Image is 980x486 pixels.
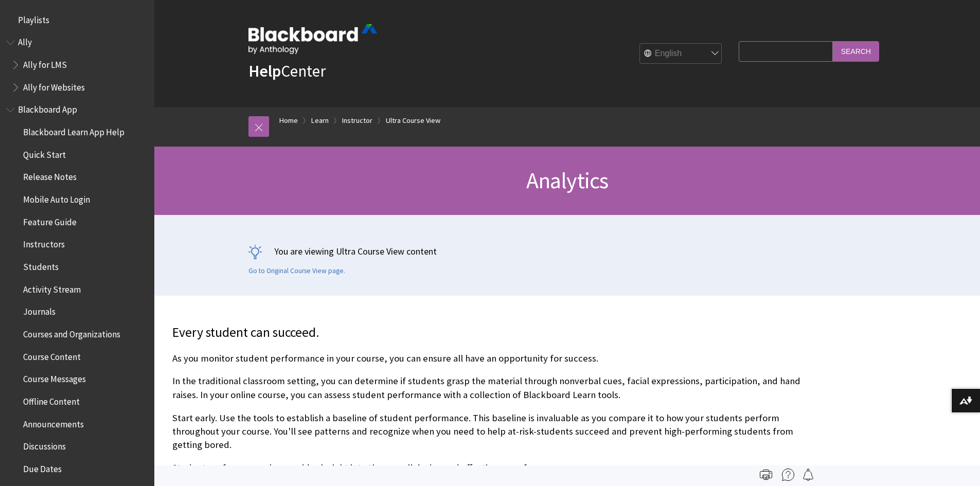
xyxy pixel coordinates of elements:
img: Print [760,469,772,481]
span: Courses and Organizations [23,326,120,339]
span: Analytics [526,166,609,194]
p: Every student can succeed. [172,323,810,342]
span: Activity Stream [23,281,81,295]
p: Start early. Use the tools to establish a baseline of student performance. This baseline is inval... [172,411,810,452]
span: Course Messages [23,371,86,385]
span: Ally [18,34,32,48]
span: Blackboard App [18,101,77,115]
p: Student performance also provides insight into the overall design and effectiveness of a course. [172,461,810,475]
p: In the traditional classroom setting, you can determine if students grasp the material through no... [172,374,810,401]
span: Journals [23,303,56,317]
span: Playlists [18,11,49,25]
strong: Help [248,61,281,81]
a: Instructor [342,114,372,127]
span: Feature Guide [23,213,77,227]
a: HelpCenter [248,61,326,81]
nav: Book outline for Playlists [6,11,148,29]
span: Offline Content [23,393,80,407]
span: Due Dates [23,460,62,474]
p: As you monitor student performance in your course, you can ensure all have an opportunity for suc... [172,352,810,365]
span: Instructors [23,236,65,250]
a: Home [279,114,298,127]
span: Students [23,258,59,272]
span: Ally for LMS [23,56,67,70]
span: Blackboard Learn App Help [23,123,124,137]
img: Blackboard by Anthology [248,24,377,54]
span: Discussions [23,438,66,452]
p: You are viewing Ultra Course View content [248,245,886,258]
input: Search [833,41,879,61]
a: Go to Original Course View page. [248,266,345,276]
a: Ultra Course View [386,114,440,127]
img: More help [782,469,794,481]
span: Mobile Auto Login [23,191,90,205]
nav: Book outline for Anthology Ally Help [6,34,148,96]
span: Announcements [23,416,84,429]
a: Learn [311,114,329,127]
img: Follow this page [802,469,814,481]
span: Course Content [23,348,81,362]
span: Release Notes [23,169,77,183]
span: Ally for Websites [23,79,85,93]
select: Site Language Selector [640,44,722,64]
span: Quick Start [23,146,66,160]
